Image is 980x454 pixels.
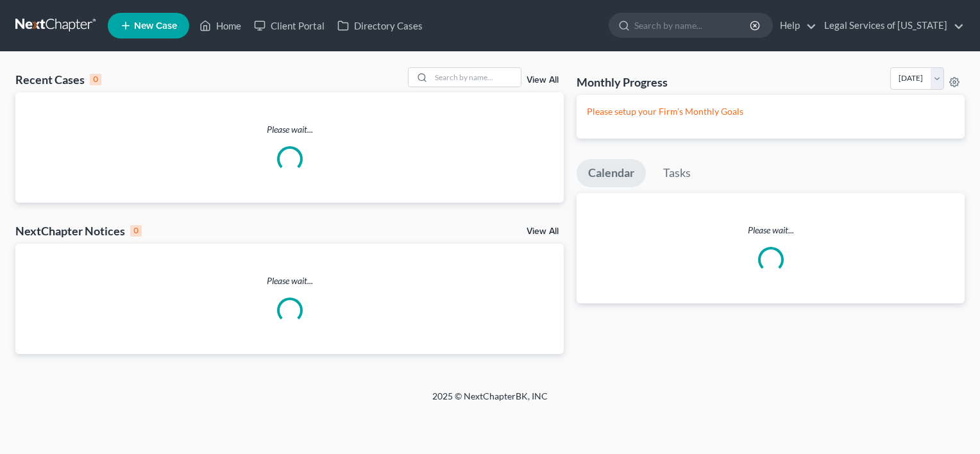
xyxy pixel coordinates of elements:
[90,74,101,85] div: 0
[527,227,559,236] a: View All
[577,159,646,187] a: Calendar
[652,159,702,187] a: Tasks
[773,14,816,37] a: Help
[331,14,429,37] a: Directory Cases
[193,14,248,37] a: Home
[15,72,101,87] div: Recent Cases
[124,390,856,413] div: 2025 © NextChapterBK, INC
[15,223,142,239] div: NextChapter Notices
[818,14,964,37] a: Legal Services of [US_STATE]
[577,224,965,237] p: Please wait...
[634,13,752,37] input: Search by name...
[15,123,564,136] p: Please wait...
[130,225,142,237] div: 0
[527,76,559,85] a: View All
[15,274,564,287] p: Please wait...
[431,68,521,87] input: Search by name...
[577,74,668,90] h3: Monthly Progress
[248,14,331,37] a: Client Portal
[134,21,177,31] span: New Case
[587,105,954,118] p: Please setup your Firm's Monthly Goals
